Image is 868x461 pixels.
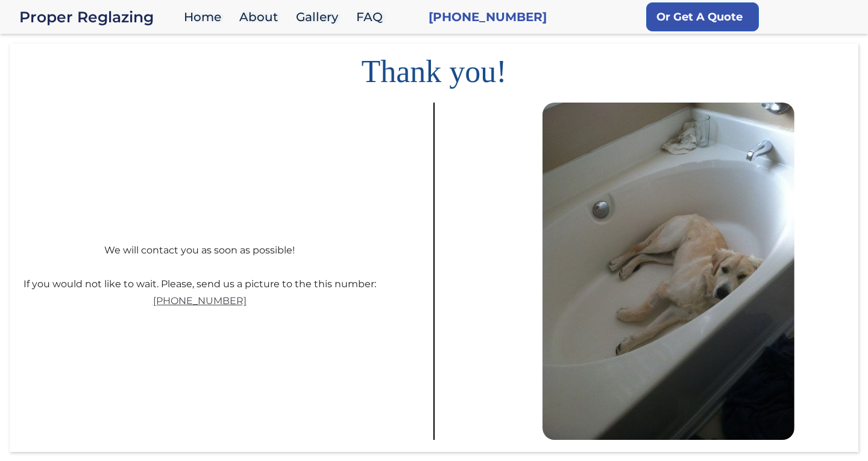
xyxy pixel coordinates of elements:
[429,8,547,25] a: [PHONE_NUMBER]
[646,2,759,31] a: Or Get A Quote
[178,4,233,30] a: Home
[19,8,178,25] div: Proper Reglazing
[350,4,395,30] a: FAQ
[19,8,178,25] a: home
[290,4,350,30] a: Gallery
[10,43,858,91] h1: Thank you!
[24,233,376,293] div: We will contact you as soon as possible! If you would not like to wait. Please, send us a picture...
[153,293,247,310] a: [PHONE_NUMBER]
[233,4,290,30] a: About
